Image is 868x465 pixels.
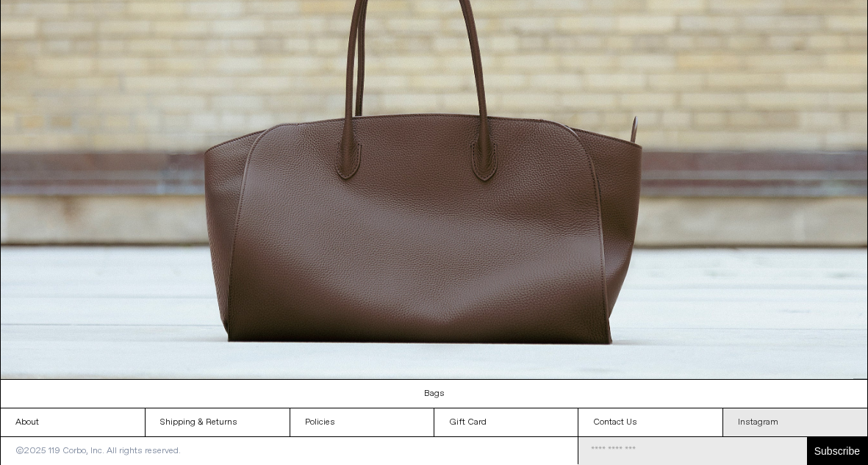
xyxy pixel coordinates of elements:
[146,408,290,436] a: Shipping & Returns
[434,408,578,436] a: Gift Card
[290,408,434,436] a: Policies
[578,437,807,465] input: Email Address
[1,380,868,408] a: Bags
[1,408,145,436] a: About
[807,437,867,465] button: Subscribe
[578,408,722,436] a: Contact Us
[1,437,196,465] p: ©2025 119 Corbo, Inc. All rights reserved.
[723,408,867,436] a: Instagram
